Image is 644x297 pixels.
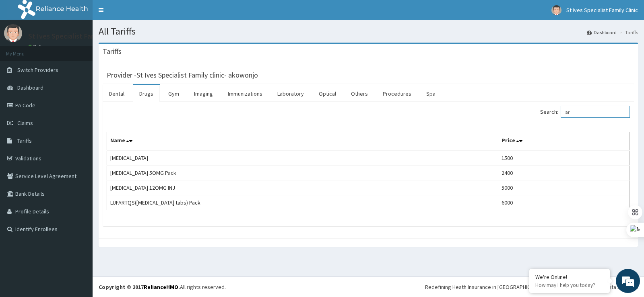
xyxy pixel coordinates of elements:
th: Price [498,132,630,151]
td: 6000 [498,195,630,210]
input: Search: [561,106,630,118]
a: Dashboard [587,29,617,36]
td: [MEDICAL_DATA] 12OMG INJ [107,180,498,195]
a: Immunizations [221,85,269,102]
div: Minimize live chat window [132,4,151,23]
footer: All rights reserved. [93,277,644,297]
div: We're Online! [535,273,604,281]
a: Others [345,85,374,102]
textarea: Type your message and hit 'Enter' [4,205,153,234]
a: Optical [312,85,343,102]
a: Imaging [188,85,219,102]
td: 1500 [498,150,630,166]
td: [MEDICAL_DATA] [107,150,498,166]
p: St Ives Specialist Family Clinic [28,33,122,40]
div: Redefining Heath Insurance in [GEOGRAPHIC_DATA] using Telemedicine and Data Science! [425,283,638,291]
td: [MEDICAL_DATA] 5OMG Pack [107,166,498,180]
div: Chat with us now [42,45,135,55]
span: We're online! [47,94,111,175]
a: Dental [103,85,131,102]
a: Spa [420,85,442,102]
img: User Image [4,24,22,42]
span: Claims [17,119,33,127]
a: Gym [162,85,186,102]
img: d_794563401_company_1708531726252_794563401 [15,40,33,60]
a: Laboratory [271,85,310,102]
a: Drugs [133,85,160,102]
a: RelianceHMO [144,283,178,291]
label: Search: [540,106,630,118]
a: Online [28,44,47,49]
th: Name [107,132,498,151]
img: User Image [551,5,561,15]
td: LUFARTQS([MEDICAL_DATA] tabs) Pack [107,195,498,210]
span: Tariffs [17,137,32,144]
td: 2400 [498,166,630,180]
h3: Provider - St Ives Specialist Family clinic- akowonjo [107,72,258,79]
td: 5000 [498,180,630,195]
li: Tariffs [617,29,638,36]
p: How may I help you today? [535,282,604,289]
span: St Ives Specialist Family Clinic [566,6,638,14]
span: Switch Providers [17,66,58,74]
strong: Copyright © 2017 . [99,283,180,291]
h1: All Tariffs [99,26,638,37]
h3: Tariffs [103,48,122,55]
a: Procedures [376,85,418,102]
span: Dashboard [17,84,43,91]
